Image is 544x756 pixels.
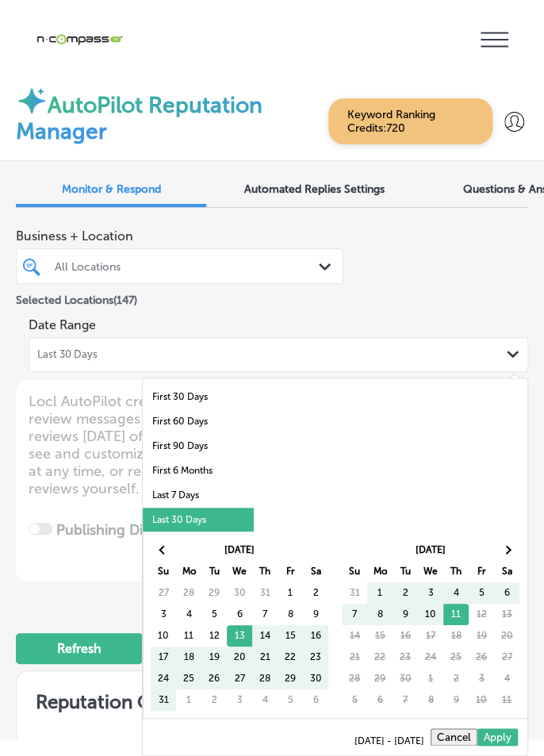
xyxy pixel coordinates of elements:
td: 5 [278,689,303,711]
p: Selected Locations ( 147 ) [16,287,137,307]
span: Monitor & Respond [62,182,161,196]
td: 27 [227,668,252,689]
td: 3 [469,668,494,689]
td: 2 [443,668,469,689]
td: 7 [393,689,418,711]
td: 6 [227,604,252,625]
td: 13 [494,604,519,625]
td: 23 [303,647,328,668]
li: Last 30 Days [143,508,254,532]
th: Th [443,561,469,582]
th: Sa [303,561,328,582]
td: 16 [303,625,328,647]
td: 11 [176,625,201,647]
th: Fr [278,561,303,582]
td: 23 [393,647,418,668]
th: Fr [469,561,494,582]
td: 6 [494,582,519,604]
li: First 60 Days [143,409,254,434]
td: 6 [303,689,328,711]
td: 10 [469,689,494,711]
td: 12 [201,625,227,647]
td: 10 [151,625,176,647]
td: 29 [278,668,303,689]
td: 8 [278,604,303,625]
td: 28 [252,668,278,689]
td: 30 [393,668,418,689]
td: 4 [443,582,469,604]
td: 21 [252,647,278,668]
td: 27 [494,647,519,668]
td: 5 [469,582,494,604]
td: 11 [443,604,469,625]
td: 22 [278,647,303,668]
td: 1 [418,668,443,689]
span: Business + Location [16,228,343,244]
td: 2 [201,689,227,711]
td: 22 [367,647,393,668]
td: 26 [469,647,494,668]
td: 24 [151,668,176,689]
th: Sa [494,561,519,582]
td: 31 [252,582,278,604]
td: 10 [418,604,443,625]
th: Mo [367,561,393,582]
td: 8 [418,689,443,711]
td: 15 [278,625,303,647]
td: 19 [469,625,494,647]
th: Su [342,561,367,582]
td: 25 [443,647,469,668]
td: 25 [176,668,201,689]
label: Date Range [29,317,96,332]
h2: Reputation Overview [17,671,527,726]
td: 3 [151,604,176,625]
td: 1 [367,582,393,604]
button: Apply [477,728,518,746]
td: 13 [227,625,252,647]
th: Tu [201,561,227,582]
th: We [418,561,443,582]
td: 12 [469,604,494,625]
td: 21 [342,647,367,668]
li: First 6 Months [143,459,254,483]
td: 9 [393,604,418,625]
li: First 30 Days [143,385,254,409]
td: 5 [201,604,227,625]
span: Keyword Ranking Credits: 720 [328,98,492,144]
td: 18 [443,625,469,647]
td: 9 [303,604,328,625]
th: We [227,561,252,582]
td: 31 [151,689,176,711]
td: 14 [252,625,278,647]
img: autopilot-icon [16,85,48,117]
td: 20 [494,625,519,647]
button: Refresh [16,633,143,664]
td: 17 [151,647,176,668]
td: 15 [367,625,393,647]
td: 5 [342,689,367,711]
td: 30 [303,668,328,689]
span: [DATE] - [DATE] [354,736,431,746]
th: Mo [176,561,201,582]
td: 29 [201,582,227,604]
td: 9 [443,689,469,711]
label: AutoPilot Reputation Manager [16,92,262,144]
li: First 90 Days [143,434,254,459]
td: 16 [393,625,418,647]
td: 31 [342,582,367,604]
td: 7 [252,604,278,625]
td: 19 [201,647,227,668]
td: 28 [176,582,201,604]
td: 17 [418,625,443,647]
button: Cancel [431,728,477,746]
th: Su [151,561,176,582]
td: 29 [367,668,393,689]
td: 7 [342,604,367,625]
td: 28 [342,668,367,689]
th: [DATE] [176,539,303,561]
td: 6 [367,689,393,711]
div: All Locations [55,259,320,273]
img: 660ab0bf-5cc7-4cb8-ba1c-48b5ae0f18e60NCTV_CLogo_TV_Black_-500x88.png [36,32,123,47]
td: 27 [151,582,176,604]
td: 3 [418,582,443,604]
